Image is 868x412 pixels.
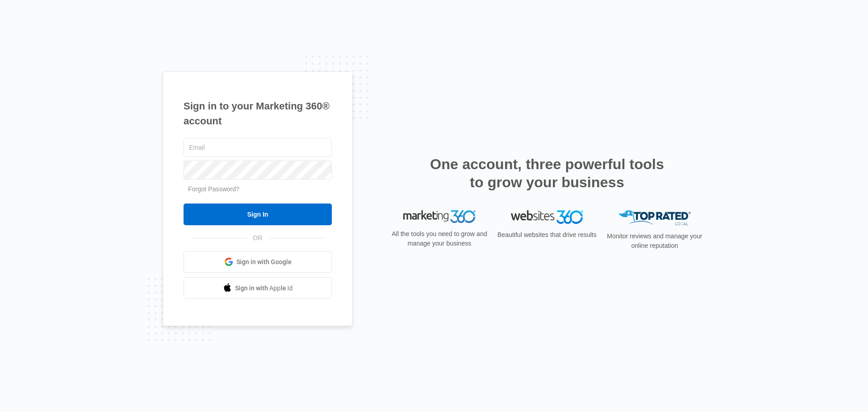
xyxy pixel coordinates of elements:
[184,204,332,225] input: Sign In
[184,277,332,299] a: Sign in with Apple Id
[184,251,332,273] a: Sign in with Google
[235,284,293,293] span: Sign in with Apple Id
[403,210,476,223] img: Marketing 360
[618,210,691,225] img: Top Rated Local
[188,185,240,193] a: Forgot Password?
[247,233,269,243] span: OR
[604,232,705,251] p: Monitor reviews and manage your online reputation
[389,229,490,248] p: All the tools you need to grow and manage your business
[184,138,332,157] input: Email
[184,99,332,128] h1: Sign in to your Marketing 360® account
[236,257,292,267] span: Sign in with Google
[496,230,598,240] p: Beautiful websites that drive results
[511,210,583,223] img: Websites 360
[427,155,667,191] h2: One account, three powerful tools to grow your business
